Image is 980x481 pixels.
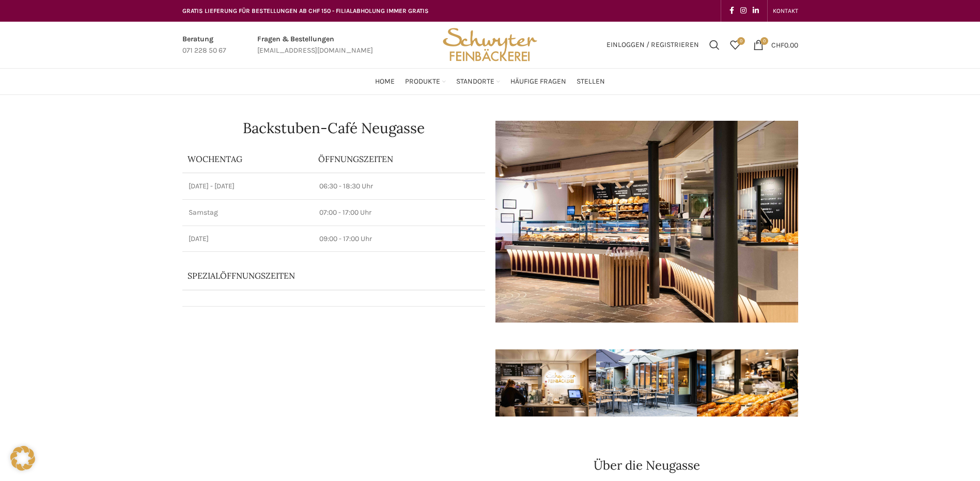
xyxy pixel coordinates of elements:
[257,34,373,57] a: Infobox link
[773,1,798,21] a: KONTAKT
[725,35,745,55] a: 0
[737,4,750,18] a: Instagram social link
[319,181,478,191] p: 06:30 - 18:30 Uhr
[375,77,395,87] span: Home
[439,40,540,49] a: Site logo
[577,77,605,87] span: Stellen
[577,71,605,92] a: Stellen
[456,71,500,92] a: Standorte
[188,153,308,165] p: Wochentag
[495,459,798,472] h2: Über die Neugasse
[760,37,768,45] span: 0
[773,7,798,14] span: KONTAKT
[771,40,784,49] span: CHF
[182,121,485,135] h1: Backstuben-Café Neugasse
[697,349,798,416] img: schwyter-12
[510,71,566,92] a: Häufige Fragen
[456,77,494,87] span: Standorte
[798,349,898,416] img: schwyter-10
[737,37,745,45] span: 0
[726,4,737,18] a: Facebook social link
[318,153,479,165] p: ÖFFNUNGSZEITEN
[375,71,395,92] a: Home
[596,349,697,416] img: schwyter-61
[768,1,803,21] div: Secondary navigation
[405,77,440,87] span: Produkte
[182,7,429,14] span: GRATIS LIEFERUNG FÜR BESTELLUNGEN AB CHF 150 - FILIALABHOLUNG IMMER GRATIS
[319,207,478,218] p: 07:00 - 17:00 Uhr
[182,34,226,57] a: Infobox link
[189,181,307,191] p: [DATE] - [DATE]
[177,71,803,92] div: Main navigation
[748,35,803,55] a: 0 CHF0.00
[405,71,446,92] a: Produkte
[606,41,699,49] span: Einloggen / Registrieren
[510,77,566,87] span: Häufige Fragen
[189,234,307,244] p: [DATE]
[771,40,798,49] bdi: 0.00
[439,22,540,68] img: Bäckerei Schwyter
[495,349,596,416] img: schwyter-17
[750,4,762,18] a: Linkedin social link
[319,234,478,244] p: 09:00 - 17:00 Uhr
[188,270,451,281] p: Spezialöffnungszeiten
[601,35,704,55] a: Einloggen / Registrieren
[725,35,745,55] div: Meine Wunschliste
[704,35,725,55] a: Suchen
[189,207,307,218] p: Samstag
